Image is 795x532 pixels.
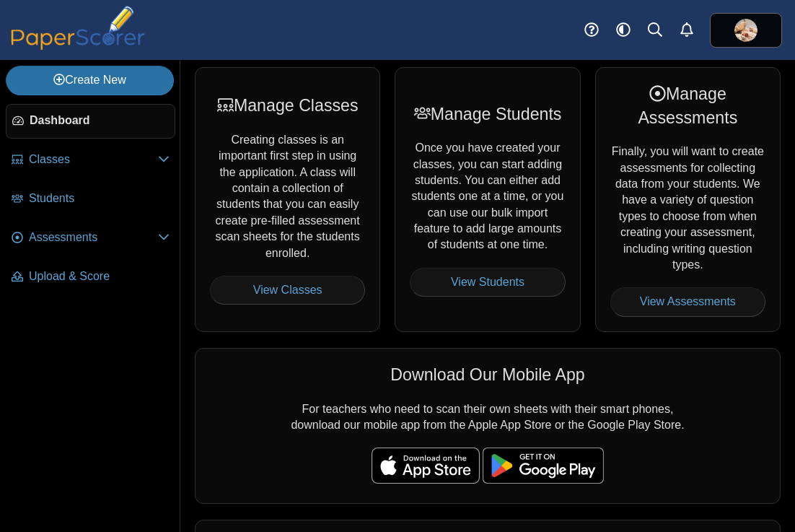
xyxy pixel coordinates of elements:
[372,448,480,484] img: apple-store-badge.svg
[6,221,175,256] a: Assessments
[483,448,604,484] img: google-play-badge.png
[6,40,150,52] a: PaperScorer
[29,230,158,245] span: Assessments
[29,269,170,284] span: Upload & Score
[671,14,703,46] a: Alerts
[410,268,565,297] a: View Students
[734,19,757,42] span: Jodie Wiggins
[6,104,175,139] a: Dashboard
[195,348,781,504] div: For teachers who need to scan their own sheets with their smart phones, download our mobile app f...
[210,363,765,386] div: Download Our Mobile App
[29,152,158,167] span: Classes
[710,13,782,48] a: ps.oLgnKPhjOwC9RkPp
[195,67,380,331] div: Creating classes is an important first step in using the application. A class will contain a coll...
[6,66,174,95] a: Create New
[734,19,757,42] img: ps.oLgnKPhjOwC9RkPp
[610,287,765,316] a: View Assessments
[29,191,170,206] span: Students
[6,6,150,50] img: PaperScorer
[595,67,781,331] div: Finally, you will want to create assessments for collecting data from your students. We have a va...
[6,182,175,217] a: Students
[210,276,365,305] a: View Classes
[395,67,580,331] div: Once you have created your classes, you can start adding students. You can either add students on...
[6,143,175,178] a: Classes
[610,82,765,129] div: Manage Assessments
[210,94,365,117] div: Manage Classes
[6,260,175,295] a: Upload & Score
[410,103,565,126] div: Manage Students
[30,113,169,128] span: Dashboard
